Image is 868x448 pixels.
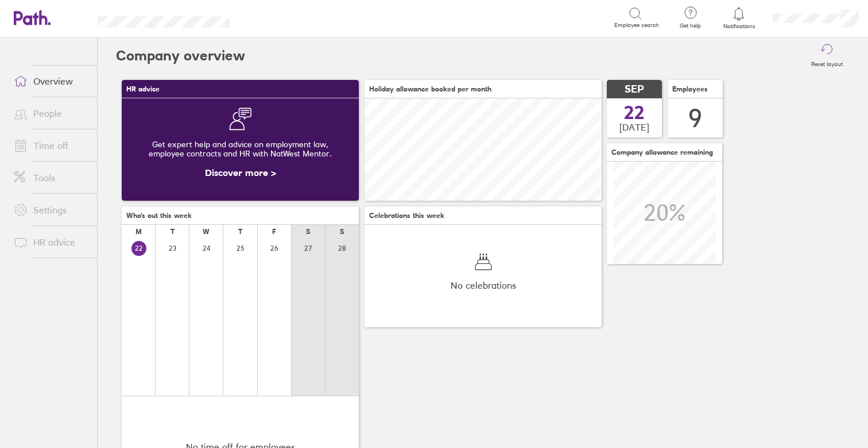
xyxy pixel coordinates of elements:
span: Who's out this week [126,212,192,220]
div: T [170,228,175,236]
label: Reset layout [804,58,850,68]
span: HR advice [126,85,160,93]
div: M [135,228,142,236]
div: F [272,228,276,236]
a: Notifications [720,6,758,30]
a: Overview [5,70,97,93]
div: Search [261,12,290,22]
div: T [238,228,242,236]
span: [DATE] [619,122,649,132]
span: Employees [672,85,708,93]
a: People [5,102,97,125]
button: Reset layout [804,37,850,74]
span: Holiday allowance booked per month [369,85,491,93]
a: Time off [5,134,97,157]
span: Notifications [720,23,758,30]
a: Tools [5,166,97,189]
span: SEP [625,83,644,95]
span: No celebrations [451,280,516,290]
span: Celebrations this week [369,212,444,220]
div: W [203,228,210,236]
div: 9 [688,104,702,133]
h2: Company overview [116,37,245,74]
span: 22 [624,104,645,122]
div: S [306,228,310,236]
div: Get expert help and advice on employment law, employee contracts and HR with NatWest Mentor. [131,131,350,167]
a: HR advice [5,231,97,254]
div: S [340,228,344,236]
span: Company allowance remaining [611,148,713,156]
span: Employee search [614,22,659,29]
a: Settings [5,198,97,221]
span: Get help [672,22,709,29]
a: Discover more > [205,167,276,178]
